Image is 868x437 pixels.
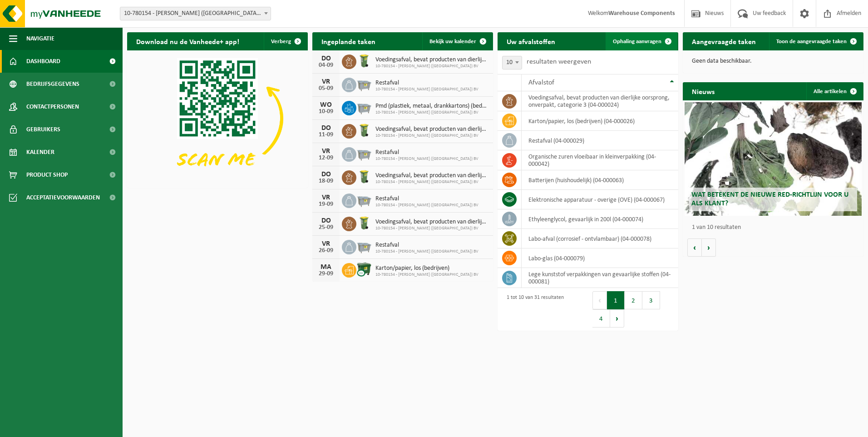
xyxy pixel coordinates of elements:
img: WB-0140-HPE-GN-50 [356,169,372,184]
td: elektronische apparatuur - overige (OVE) (04-000067) [522,190,678,209]
div: DO [317,171,335,178]
span: 10-780154 - ROYAL SANDERS (BELGIUM) BV - IEPER [120,7,271,20]
button: Previous [592,291,607,309]
span: Voedingsafval, bevat producten van dierlijke oorsprong, onverpakt, categorie 3 [375,126,488,133]
span: Bekijk uw kalender [429,39,476,45]
span: Voedingsafval, bevat producten van dierlijke oorsprong, onverpakt, categorie 3 [375,172,488,179]
span: 10-780154 - [PERSON_NAME] ([GEOGRAPHIC_DATA]) BV [375,203,478,208]
span: 10-780154 - [PERSON_NAME] ([GEOGRAPHIC_DATA]) BV [375,249,478,254]
span: Acceptatievoorwaarden [26,186,100,209]
button: Next [610,309,624,328]
a: Alle artikelen [806,82,863,100]
td: restafval (04-000029) [522,131,678,150]
div: 05-09 [317,85,335,92]
span: Wat betekent de nieuwe RED-richtlijn voor u als klant? [691,191,848,207]
span: Restafval [375,242,478,249]
div: 12-09 [317,155,335,161]
span: Restafval [375,79,478,87]
img: WB-2500-GAL-GY-01 [356,146,372,161]
span: 10-780154 - [PERSON_NAME] ([GEOGRAPHIC_DATA]) BV [375,226,488,231]
button: Vorige [687,238,702,257]
div: 11-09 [317,132,335,138]
span: Verberg [271,39,291,45]
span: Kalender [26,141,54,164]
span: Afvalstof [528,79,554,86]
strong: Warehouse Components [608,10,675,17]
img: WB-0140-HPE-GN-50 [356,53,372,69]
h2: Aangevraagde taken [683,32,765,50]
img: WB-2500-GAL-GY-01 [356,192,372,208]
span: Ophaling aanvragen [613,39,661,45]
span: 10 [502,56,522,70]
h2: Uw afvalstoffen [498,32,564,50]
img: Download de VHEPlus App [127,50,308,186]
div: 29-09 [317,271,335,277]
span: 10-780154 - [PERSON_NAME] ([GEOGRAPHIC_DATA]) BV [375,133,488,139]
a: Wat betekent de nieuwe RED-richtlijn voor u als klant? [685,102,862,216]
div: VR [317,148,335,155]
div: WO [317,101,335,109]
span: 10 [503,56,522,69]
span: Gebruikers [26,118,60,141]
img: WB-0140-HPE-GN-50 [356,123,372,138]
td: voedingsafval, bevat producten van dierlijke oorsprong, onverpakt, categorie 3 (04-000024) [522,91,678,111]
td: batterijen (huishoudelijk) (04-000063) [522,170,678,190]
span: 10-780154 - [PERSON_NAME] ([GEOGRAPHIC_DATA]) BV [375,179,488,185]
div: 25-09 [317,224,335,231]
span: 10-780154 - ROYAL SANDERS (BELGIUM) BV - IEPER [120,7,271,20]
span: 10-780154 - [PERSON_NAME] ([GEOGRAPHIC_DATA]) BV [375,110,488,115]
p: 1 van 10 resultaten [692,224,859,231]
a: Bekijk uw kalender [422,32,492,50]
h2: Download nu de Vanheede+ app! [127,32,248,50]
h2: Nieuws [683,82,724,100]
td: organische zuren vloeibaar in kleinverpakking (04-000042) [522,150,678,170]
button: Verberg [264,32,307,50]
button: 3 [642,291,660,309]
img: WB-2500-GAL-GY-01 [356,238,372,254]
div: 10-09 [317,109,335,115]
span: 10-780154 - [PERSON_NAME] ([GEOGRAPHIC_DATA]) BV [375,87,478,92]
span: 10-780154 - [PERSON_NAME] ([GEOGRAPHIC_DATA]) BV [375,156,478,162]
a: Ophaling aanvragen [606,32,677,50]
div: 1 tot 10 van 31 resultaten [502,290,564,328]
td: karton/papier, los (bedrijven) (04-000026) [522,111,678,131]
td: labo-afval (corrosief - ontvlambaar) (04-000078) [522,229,678,248]
div: 18-09 [317,178,335,184]
span: Restafval [375,195,478,203]
span: Bedrijfsgegevens [26,73,79,95]
div: 04-09 [317,62,335,69]
a: Toon de aangevraagde taken [769,32,863,50]
span: Dashboard [26,50,60,73]
button: 1 [607,291,625,309]
span: Voedingsafval, bevat producten van dierlijke oorsprong, onverpakt, categorie 3 [375,218,488,226]
span: Toon de aangevraagde taken [776,39,847,45]
button: 4 [592,309,610,328]
button: 2 [625,291,642,309]
div: MA [317,263,335,271]
label: resultaten weergeven [527,58,591,65]
div: DO [317,217,335,224]
div: 19-09 [317,201,335,208]
span: 10-780154 - [PERSON_NAME] ([GEOGRAPHIC_DATA]) BV [375,64,488,69]
button: Volgende [702,238,716,257]
td: lege kunststof verpakkingen van gevaarlijke stoffen (04-000081) [522,268,678,288]
td: labo-glas (04-000079) [522,248,678,268]
div: DO [317,55,335,62]
span: Voedingsafval, bevat producten van dierlijke oorsprong, onverpakt, categorie 3 [375,56,488,64]
td: ethyleenglycol, gevaarlijk in 200l (04-000074) [522,209,678,229]
span: 10-780154 - [PERSON_NAME] ([GEOGRAPHIC_DATA]) BV [375,272,478,278]
div: DO [317,124,335,132]
img: WB-2500-GAL-GY-01 [356,99,372,115]
div: 26-09 [317,248,335,254]
img: WB-2500-GAL-GY-01 [356,76,372,92]
div: VR [317,240,335,248]
span: Pmd (plastiek, metaal, drankkartons) (bedrijven) [375,103,488,110]
span: Product Shop [26,164,68,186]
div: VR [317,78,335,85]
span: Navigatie [26,27,54,50]
div: VR [317,194,335,201]
span: Contactpersonen [26,95,79,118]
p: Geen data beschikbaar. [692,58,854,65]
span: Karton/papier, los (bedrijven) [375,265,478,272]
h2: Ingeplande taken [312,32,385,50]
